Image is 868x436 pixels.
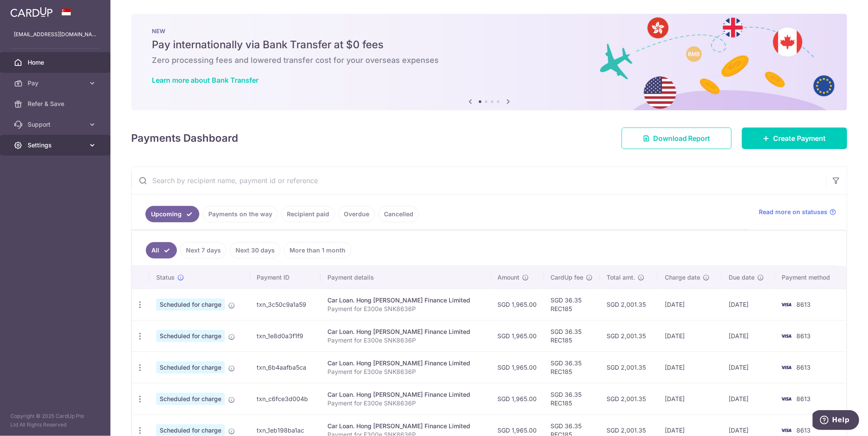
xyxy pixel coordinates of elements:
a: Overdue [338,206,375,222]
a: Cancelled [378,206,419,222]
span: Status [156,273,175,282]
span: Create Payment [774,133,826,143]
a: Read more on statuses [759,208,837,216]
a: Create Payment [742,128,847,149]
img: Bank Card [778,299,795,310]
td: SGD 36.35 REC185 [544,352,600,383]
td: [DATE] [658,320,722,352]
span: Download Report [653,133,711,143]
input: Search by recipient name, payment id or reference [132,167,826,194]
td: [DATE] [722,383,775,414]
span: 8613 [797,364,811,371]
img: Bank Card [778,362,795,373]
td: SGD 2,001.35 [600,352,658,383]
span: Refer & Save [28,100,85,108]
span: Total amt. [607,273,635,282]
td: txn_c6fce3d004b [250,383,321,414]
td: SGD 36.35 REC185 [544,383,600,414]
td: [DATE] [658,352,722,383]
th: Payment details [321,266,491,289]
img: Bank transfer banner [131,14,847,110]
p: Payment for E300e SNK8636P [327,367,484,376]
span: Support [28,120,85,129]
a: Next 30 days [230,242,280,258]
p: Payment for E300e SNK8636P [327,305,484,313]
td: [DATE] [658,383,722,414]
span: Amount [498,273,520,282]
span: 8613 [797,395,811,402]
img: Bank Card [778,331,795,341]
th: Payment ID [250,266,321,289]
span: Scheduled for charge [156,361,225,374]
th: Payment method [775,266,846,289]
iframe: Opens a widget where you can find more information [813,410,859,432]
img: Bank Card [778,394,795,404]
td: SGD 36.35 REC185 [544,289,600,320]
p: Payment for E300e SNK8636P [327,399,484,408]
span: Scheduled for charge [156,330,225,342]
div: Car Loan. Hong [PERSON_NAME] Finance Limited [327,390,484,399]
span: Pay [28,79,85,87]
td: [DATE] [722,320,775,352]
a: More than 1 month [284,242,351,258]
div: Car Loan. Hong [PERSON_NAME] Finance Limited [327,359,484,367]
td: [DATE] [722,352,775,383]
span: Due date [729,273,755,282]
span: CardUp fee [551,273,584,282]
span: Scheduled for charge [156,393,225,405]
td: [DATE] [658,289,722,320]
div: Car Loan. Hong [PERSON_NAME] Finance Limited [327,327,484,336]
h5: Pay internationally via Bank Transfer at $0 fees [152,38,827,52]
span: 8613 [797,301,811,308]
td: SGD 2,001.35 [600,289,658,320]
p: Payment for E300e SNK8636P [327,336,484,345]
td: txn_3c50c9a1a59 [250,289,321,320]
img: CardUp [10,7,53,17]
span: 8613 [797,427,811,434]
td: txn_1e8d0a3f1f9 [250,320,321,352]
h6: Zero processing fees and lowered transfer cost for your overseas expenses [152,55,827,65]
td: SGD 1,965.00 [491,383,544,414]
td: SGD 1,965.00 [491,320,544,352]
td: SGD 36.35 REC185 [544,320,600,352]
a: Download Report [622,128,732,149]
td: txn_6b4aafba5ca [250,352,321,383]
span: 8613 [797,332,811,339]
p: NEW [152,28,827,34]
span: Settings [28,141,85,149]
p: [EMAIL_ADDRESS][DOMAIN_NAME] [14,30,97,39]
span: Read more on statuses [759,208,828,216]
h4: Payments Dashboard [131,131,238,146]
td: SGD 1,965.00 [491,352,544,383]
img: Bank Card [778,425,795,436]
a: Recipient paid [281,206,335,222]
span: Scheduled for charge [156,299,225,311]
td: SGD 2,001.35 [600,383,658,414]
td: [DATE] [722,289,775,320]
div: Car Loan. Hong [PERSON_NAME] Finance Limited [327,422,484,430]
a: Payments on the way [203,206,278,222]
td: SGD 2,001.35 [600,320,658,352]
a: All [146,242,177,258]
a: Upcoming [145,206,199,222]
div: Car Loan. Hong [PERSON_NAME] Finance Limited [327,296,484,305]
a: Learn more about Bank Transfer [152,76,258,84]
a: Next 7 days [180,242,226,258]
td: SGD 1,965.00 [491,289,544,320]
span: Home [28,58,85,67]
span: Charge date [665,273,700,282]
